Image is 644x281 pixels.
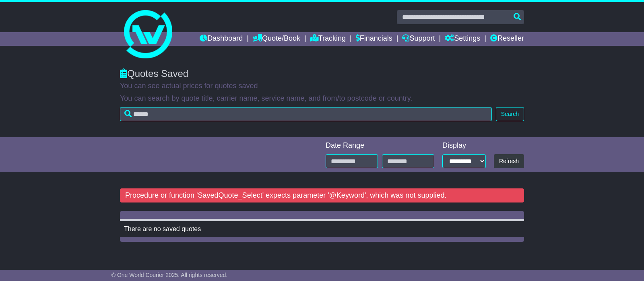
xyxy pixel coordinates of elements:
a: Settings [445,32,480,46]
a: Tracking [310,32,346,46]
button: Search [496,107,524,121]
a: Financials [356,32,392,46]
p: You can search by quote title, carrier name, service name, and from/to postcode or country. [120,94,524,103]
button: Refresh [494,154,524,168]
div: Display [442,141,486,150]
a: Dashboard [200,32,243,46]
a: Support [402,32,435,46]
td: There are no saved quotes [120,220,524,238]
p: You can see actual prices for quotes saved [120,82,524,91]
div: Procedure or function 'SavedQuote_Select' expects parameter '@Keyword', which was not supplied. [120,188,524,203]
a: Quote/Book [253,32,300,46]
div: Quotes Saved [120,68,524,80]
a: Reseller [490,32,524,46]
span: © One World Courier 2025. All rights reserved. [111,272,228,278]
div: Date Range [326,141,434,150]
